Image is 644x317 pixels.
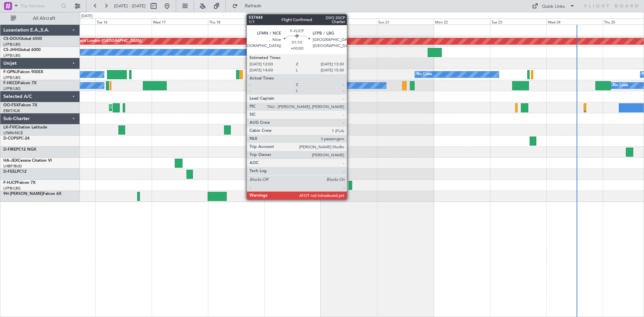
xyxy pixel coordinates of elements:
span: D-FEEL [3,170,17,174]
div: Wed 24 [546,18,603,24]
a: LHBP/BUD [3,164,22,169]
span: D-COPS [3,137,18,141]
button: Refresh [229,1,269,11]
span: Refresh [239,4,267,8]
a: LX-FVICitation Latitude [3,125,47,129]
div: No Crew [613,81,628,91]
a: CS-JHHGlobal 6000 [3,48,41,52]
a: LFPB/LBG [3,42,21,47]
div: Sat 20 [321,18,377,24]
a: LFPB/LBG [3,53,21,58]
div: No Crew [294,81,310,91]
span: All Aircraft [17,16,71,21]
div: No Crew [417,69,432,80]
span: LX-FVI [3,125,15,129]
a: F-HECDFalcon 7X [3,81,37,85]
button: All Aircraft [7,13,73,24]
a: HA-JEXCessna Citation VI [3,159,52,163]
a: OO-FSXFalcon 7X [3,103,37,107]
div: Planned Maint London ([GEOGRAPHIC_DATA]) [62,36,142,46]
a: F-GPNJFalcon 900EX [3,70,43,74]
div: Quick Links [542,3,565,10]
div: Tue 16 [95,18,152,24]
input: Trip Number [20,1,59,11]
div: [DATE] [81,13,93,19]
a: 9H-[PERSON_NAME]Falcon 6X [3,192,61,196]
span: F-HECD [3,81,18,85]
span: OO-FSX [3,103,19,107]
a: CS-DOUGlobal 6500 [3,37,42,41]
div: Sun 21 [377,18,433,24]
a: LFMN/NCE [3,130,23,136]
a: F-HJCPFalcon 7X [3,181,36,185]
span: F-HJCP [3,181,17,185]
div: Fri 19 [264,18,321,24]
div: Tue 23 [490,18,546,24]
div: Planned Maint [GEOGRAPHIC_DATA] ([GEOGRAPHIC_DATA]) [285,81,390,91]
span: D-FIRE [3,148,16,152]
a: LFPB/LBG [3,186,21,191]
a: LFPB/LBG [3,75,21,80]
span: HA-JEX [3,159,18,163]
span: CS-JHH [3,48,18,52]
span: [DATE] - [DATE] [114,3,146,9]
span: F-GPNJ [3,70,18,74]
a: D-FIREPC12 NGX [3,148,36,152]
div: Mon 22 [434,18,490,24]
div: AOG Maint Kortrijk-[GEOGRAPHIC_DATA] [111,103,184,113]
a: D-FEELPC12 [3,170,26,174]
div: Thu 18 [208,18,264,24]
button: Quick Links [529,1,578,11]
span: CS-DOU [3,37,19,41]
a: D-COPSPC-24 [3,137,30,141]
a: LFPB/LBG [3,86,21,91]
span: 9H-[PERSON_NAME] [3,192,43,196]
div: AOG Maint Paris ([GEOGRAPHIC_DATA]) [251,69,321,80]
a: EBKT/KJK [3,108,20,113]
div: Wed 17 [152,18,208,24]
